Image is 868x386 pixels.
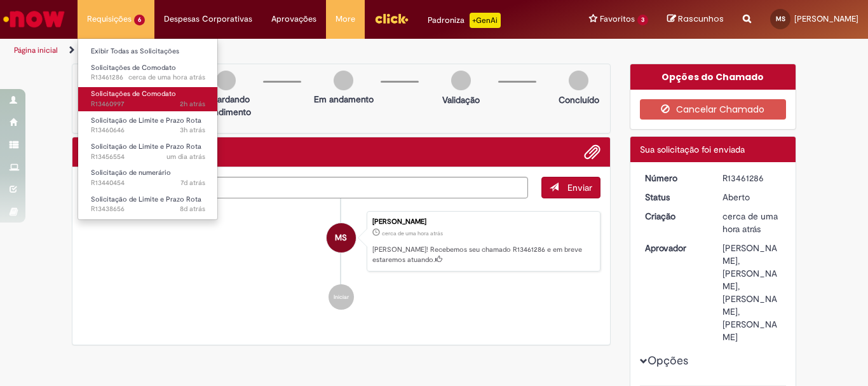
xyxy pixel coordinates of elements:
[584,144,600,160] button: Adicionar anexos
[776,15,785,23] span: MS
[630,64,796,90] div: Opções do Chamado
[82,211,600,272] li: Maria Helena Skroch De Souza
[180,178,205,188] span: 7d atrás
[541,177,600,198] button: Enviar
[82,177,528,198] textarea: Digite sua mensagem aqui...
[78,87,218,111] a: Aberto R13460997 : Solicitações de Comodato
[637,15,648,25] span: 3
[128,72,205,82] time: 29/08/2025 10:00:48
[372,245,593,265] p: [PERSON_NAME]! Recebemos seu chamado R13461286 e em breve estaremos atuando.
[166,152,205,162] span: um dia atrás
[722,172,782,184] div: R13461286
[442,93,480,106] p: Validação
[559,93,599,106] p: Concluído
[569,71,588,90] img: img-circle-grey.png
[470,13,501,28] p: +GenAi
[91,142,201,151] span: Solicitação de Limite e Prazo Rota
[91,125,205,135] span: R13460646
[91,116,201,125] span: Solicitação de Limite e Prazo Rota
[91,89,176,99] span: Solicitações de Comodato
[78,38,218,220] ul: Requisições
[382,230,443,237] time: 29/08/2025 10:00:47
[91,72,205,83] span: R13461286
[327,223,356,252] div: Maria Helena Skroch De Souza
[91,63,176,72] span: Solicitações de Comodato
[722,191,782,203] div: Aberto
[271,13,316,25] span: Aprovações
[91,195,201,204] span: Solicitação de Limite e Prazo Rota
[722,242,782,343] div: [PERSON_NAME], [PERSON_NAME], [PERSON_NAME], [PERSON_NAME]
[428,13,501,28] div: Padroniza
[91,168,171,177] span: Solicitação de numerário
[335,223,347,253] span: MS
[78,193,218,216] a: Aberto R13438656 : Solicitação de Limite e Prazo Rota
[722,210,782,235] div: 29/08/2025 10:00:47
[635,210,714,223] dt: Criação
[180,204,205,214] span: 8d atrás
[82,198,600,323] ul: Histórico de tíquete
[1,6,67,32] img: ServiceNow
[794,13,858,24] span: [PERSON_NAME]
[10,39,569,62] ul: Trilhas de página
[334,71,353,90] img: img-circle-grey.png
[640,99,787,120] button: Cancelar Chamado
[180,125,205,135] time: 29/08/2025 08:01:23
[180,125,205,135] span: 3h atrás
[372,218,593,226] div: [PERSON_NAME]
[91,99,205,109] span: R13460997
[382,230,443,237] span: cerca de uma hora atrás
[374,9,409,28] img: click_logo_yellow_360x200.png
[78,166,218,190] a: Aberto R13440454 : Solicitação de numerário
[134,15,145,25] span: 6
[180,99,205,109] span: 2h atrás
[166,152,205,162] time: 28/08/2025 10:13:02
[314,93,374,106] p: Em andamento
[678,13,724,25] span: Rascunhos
[567,182,592,193] span: Enviar
[722,210,778,235] span: cerca de uma hora atrás
[195,93,257,118] p: Aguardando atendimento
[216,71,236,90] img: img-circle-grey.png
[14,45,58,55] a: Página inicial
[640,144,745,155] span: Sua solicitação foi enviada
[164,13,252,25] span: Despesas Corporativas
[635,172,714,184] dt: Número
[78,61,218,85] a: Aberto R13461286 : Solicitações de Comodato
[128,72,205,82] span: cerca de uma hora atrás
[91,152,205,162] span: R13456554
[87,13,132,25] span: Requisições
[667,13,724,25] a: Rascunhos
[451,71,471,90] img: img-circle-grey.png
[78,140,218,163] a: Aberto R13456554 : Solicitação de Limite e Prazo Rota
[78,45,218,59] a: Exibir Todas as Solicitações
[336,13,355,25] span: More
[635,191,714,203] dt: Status
[635,242,714,254] dt: Aprovador
[91,204,205,214] span: R13438656
[600,13,635,25] span: Favoritos
[722,210,778,235] time: 29/08/2025 10:00:47
[78,114,218,137] a: Aberto R13460646 : Solicitação de Limite e Prazo Rota
[91,178,205,188] span: R13440454
[180,178,205,188] time: 22/08/2025 15:28:02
